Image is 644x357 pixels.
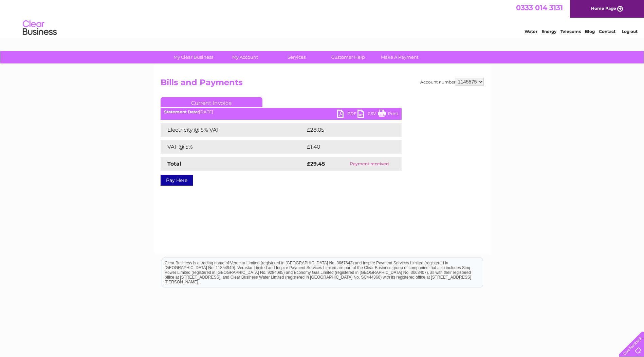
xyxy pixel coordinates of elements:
[320,51,376,63] a: Customer Help
[420,78,484,86] div: Account number
[22,18,57,38] img: logo.png
[585,29,595,34] a: Blog
[372,51,428,63] a: Make A Payment
[337,110,357,119] a: PDF
[217,51,273,63] a: My Account
[161,140,305,154] td: VAT @ 5%
[525,29,537,34] a: Water
[164,109,199,114] b: Statement Date:
[357,110,378,119] a: CSV
[622,29,638,34] a: Log out
[162,4,483,33] div: Clear Business is a trading name of Verastar Limited (registered in [GEOGRAPHIC_DATA] No. 3667643...
[307,161,325,167] strong: £29.45
[378,110,398,119] a: Print
[161,97,262,107] a: Current Invoice
[599,29,615,34] a: Contact
[161,78,484,91] h2: Bills and Payments
[305,123,388,137] td: £28.05
[161,110,402,114] div: [DATE]
[305,140,385,154] td: £1.40
[167,161,181,167] strong: Total
[161,123,305,137] td: Electricity @ 5% VAT
[516,3,563,12] a: 0333 014 3131
[560,29,581,34] a: Telecoms
[269,51,325,63] a: Services
[541,29,556,34] a: Energy
[161,175,193,186] a: Pay Here
[337,157,401,171] td: Payment received
[165,51,221,63] a: My Clear Business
